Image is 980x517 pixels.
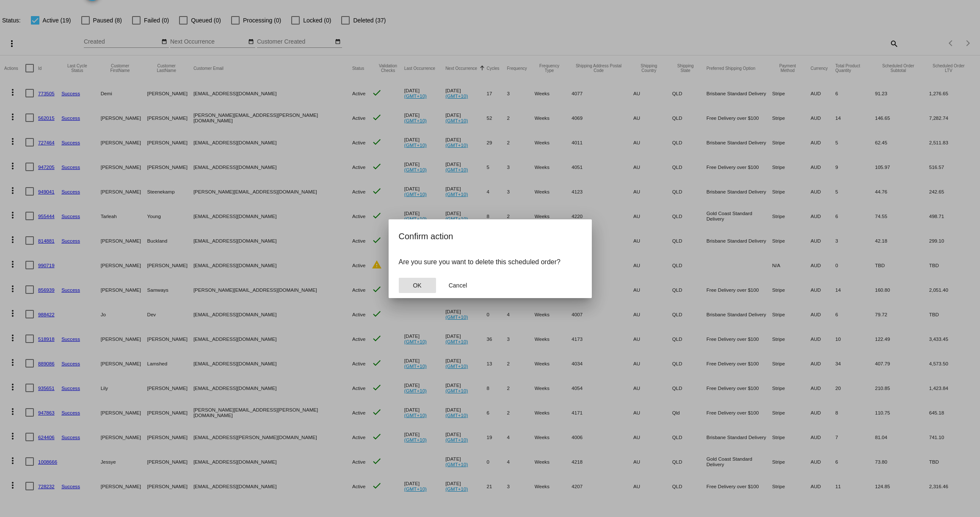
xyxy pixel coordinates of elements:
[399,258,582,266] p: Are you sure you want to delete this scheduled order?
[413,282,421,289] span: OK
[439,278,477,293] button: Close dialog
[399,229,582,243] h2: Confirm action
[449,282,467,289] span: Cancel
[399,278,436,293] button: Close dialog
